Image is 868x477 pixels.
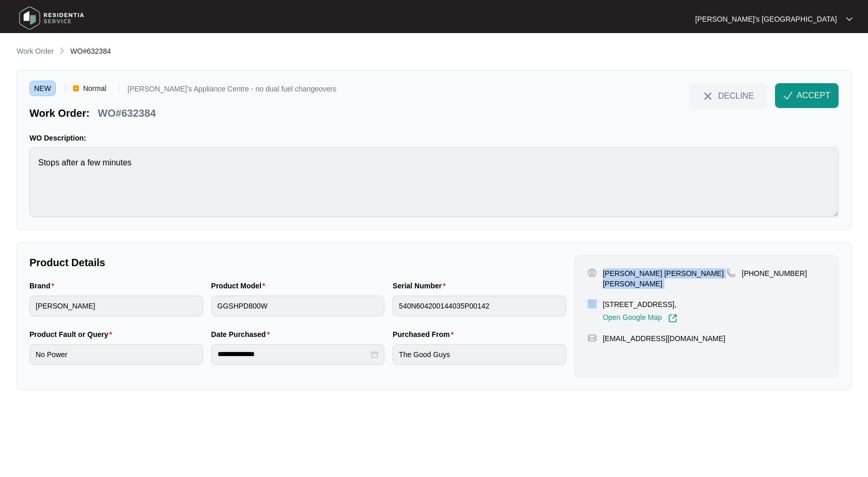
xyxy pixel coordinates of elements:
span: WO#632384 [70,47,111,55]
label: Product Fault or Query [29,329,116,340]
p: Work Order [17,46,54,56]
p: Product Details [29,255,566,270]
a: Work Order [14,46,56,57]
input: Serial Number [393,296,566,316]
label: Serial Number [393,281,450,291]
input: Purchased From [393,344,566,365]
img: dropdown arrow [846,17,853,22]
a: Open Google Map [603,314,677,323]
span: Normal [79,81,111,96]
p: [STREET_ADDRESS], [603,299,677,310]
img: map-pin [587,299,597,309]
img: chevron-right [58,47,66,55]
span: ACCEPT [797,89,830,102]
img: check-Icon [783,91,793,100]
label: Product Model [211,281,270,291]
span: DECLINE [718,90,754,101]
p: [PERSON_NAME]'s [GEOGRAPHIC_DATA] [695,14,837,24]
input: Date Purchased [218,349,369,360]
img: Link-External [668,314,677,323]
img: map-pin [726,268,736,278]
span: NEW [29,81,56,96]
img: user-pin [587,268,597,278]
button: close-IconDECLINE [689,83,767,108]
p: [PERSON_NAME] [PERSON_NAME] [PERSON_NAME] [603,268,726,289]
textarea: Stops after a few minutes [29,147,839,217]
label: Date Purchased [211,329,274,340]
img: close-Icon [702,90,714,102]
p: [PERSON_NAME]'s Appliance Centre - no dual fuel changeovers [128,85,336,96]
p: Work Order: [29,106,89,120]
img: residentia service logo [16,3,88,34]
p: WO Description: [29,133,839,143]
p: [EMAIL_ADDRESS][DOMAIN_NAME] [603,333,725,344]
p: [PHONE_NUMBER] [742,268,807,279]
input: Brand [29,296,203,316]
p: WO#632384 [98,106,156,120]
input: Product Fault or Query [29,344,203,365]
input: Product Model [211,296,385,316]
img: map-pin [587,333,597,343]
button: check-IconACCEPT [775,83,839,108]
label: Purchased From [393,329,458,340]
label: Brand [29,281,58,291]
img: Vercel Logo [73,85,79,91]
